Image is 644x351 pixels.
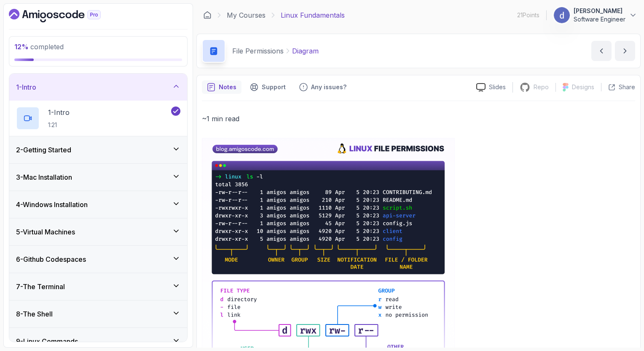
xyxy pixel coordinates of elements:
button: next content [615,41,635,61]
h3: 8 - The Shell [16,309,53,319]
a: My Courses [227,10,266,20]
p: 21 Points [517,11,539,19]
a: Dashboard [9,9,120,22]
p: ~1 min read [202,113,635,125]
p: 1 - Intro [48,107,70,117]
p: Designs [572,83,594,91]
p: Any issues? [311,83,346,91]
a: Dashboard [203,11,212,19]
h3: 6 - Github Codespaces [16,254,86,264]
p: Support [262,83,286,91]
p: File Permissions [232,46,284,56]
span: 12 % [14,43,29,51]
button: Support button [245,80,291,94]
button: 2-Getting Started [9,136,187,163]
p: Notes [219,83,236,91]
h3: 1 - Intro [16,82,36,92]
p: Diagram [292,46,319,56]
p: Linux Fundamentals [281,10,345,20]
p: Slides [489,83,506,91]
button: user profile image[PERSON_NAME]Software Engineer [553,7,637,24]
h3: 3 - Mac Installation [16,172,72,182]
button: previous content [591,41,612,61]
button: 3-Mac Installation [9,164,187,191]
button: 1-Intro1:21 [16,106,180,130]
p: 1:21 [48,121,70,129]
h3: 5 - Virtual Machines [16,227,75,237]
button: 4-Windows Installation [9,191,187,218]
h3: 4 - Windows Installation [16,199,88,210]
button: 5-Virtual Machines [9,218,187,245]
button: Share [601,83,635,91]
button: 1-Intro [9,74,187,101]
p: Software Engineer [574,15,625,24]
p: [PERSON_NAME] [574,7,625,15]
a: Slides [470,83,513,92]
button: Feedback button [294,80,352,94]
button: notes button [202,80,241,94]
h3: 9 - Linux Commands [16,336,78,346]
button: 7-The Terminal [9,273,187,300]
button: 8-The Shell [9,300,187,327]
h3: 7 - The Terminal [16,282,65,292]
p: Repo [534,83,549,91]
button: 6-Github Codespaces [9,246,187,273]
span: completed [14,43,64,51]
img: user profile image [554,7,570,23]
p: Share [619,83,635,91]
h3: 2 - Getting Started [16,145,71,155]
